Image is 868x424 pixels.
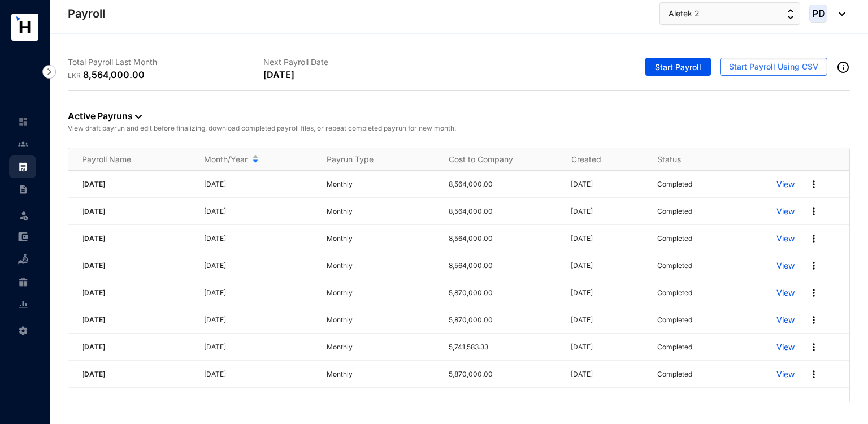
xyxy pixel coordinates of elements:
li: Expenses [9,226,36,248]
p: [DATE] [204,314,313,326]
p: [DATE] [204,206,313,217]
a: View [776,369,795,380]
img: settings-unselected.1febfda315e6e19643a1.svg [18,326,28,336]
li: Payroll [9,155,36,178]
li: Contracts [9,178,36,201]
p: Monthly [327,314,435,326]
p: [DATE] [571,314,644,326]
p: 8,564,000.00 [449,260,557,271]
th: Payroll Name [68,148,190,171]
a: View [776,314,795,326]
img: more.27664ee4a8faa814348e188645a3c1fc.svg [808,233,819,244]
p: [DATE] [571,287,644,298]
img: contract-unselected.99e2b2107c0a7dd48938.svg [18,184,28,194]
p: Monthly [327,179,435,190]
img: nav-icon-right.af6afadce00d159da59955279c43614e.svg [42,65,56,79]
button: Start Payroll [645,58,711,76]
span: [DATE] [82,180,105,188]
li: Contacts [9,133,36,155]
p: Completed [657,206,692,217]
p: Total Payroll Last Month [68,57,263,68]
a: Active Payruns [68,110,142,122]
th: Status [644,148,763,171]
p: 5,870,000.00 [449,314,557,326]
p: 5,741,583.33 [449,341,557,353]
p: 8,564,000.00 [449,206,557,217]
li: Loan [9,248,36,271]
img: gratuity-unselected.a8c340787eea3cf492d7.svg [18,277,28,287]
img: expense-unselected.2edcf0507c847f3e9e96.svg [18,232,28,242]
a: View [776,179,795,190]
p: [DATE] [571,206,644,217]
p: Monthly [327,233,435,244]
p: [DATE] [204,179,313,190]
p: 5,870,000.00 [449,369,557,380]
th: Cost to Company [435,148,557,171]
p: Monthly [327,341,435,353]
p: [DATE] [263,68,294,81]
p: [DATE] [571,369,644,380]
p: [DATE] [571,341,644,353]
img: more.27664ee4a8faa814348e188645a3c1fc.svg [808,206,819,217]
img: loan-unselected.d74d20a04637f2d15ab5.svg [18,254,28,265]
p: Monthly [327,287,435,298]
p: 8,564,000.00 [83,68,145,81]
img: more.27664ee4a8faa814348e188645a3c1fc.svg [808,179,819,190]
p: Monthly [327,206,435,217]
img: home-unselected.a29eae3204392db15eaf.svg [18,116,28,127]
p: Next Payroll Date [263,57,459,68]
p: Completed [657,341,692,353]
p: Monthly [327,369,435,380]
p: [DATE] [204,341,313,353]
span: [DATE] [82,261,105,270]
p: 5,870,000.00 [449,287,557,298]
img: payroll.289672236c54bbec4828.svg [18,162,28,172]
span: [DATE] [82,370,105,378]
p: LKR [68,70,83,81]
a: View [776,287,795,298]
p: [DATE] [204,260,313,271]
a: View [776,341,795,353]
span: PD [811,8,825,18]
span: Start Payroll [655,62,701,73]
span: [DATE] [82,234,105,243]
p: [DATE] [204,233,313,244]
img: more.27664ee4a8faa814348e188645a3c1fc.svg [808,314,819,326]
p: Completed [657,233,692,244]
a: View [776,233,795,244]
p: View draft payrun and edit before finalizing, download completed payroll files, or repeat complet... [68,123,850,134]
p: [DATE] [571,179,644,190]
span: Start Payroll Using CSV [729,61,818,72]
img: more.27664ee4a8faa814348e188645a3c1fc.svg [808,287,819,298]
p: Completed [657,314,692,326]
p: View [776,206,795,217]
span: Aletek 2 [669,7,700,20]
p: Payroll [68,6,105,21]
a: View [776,260,795,271]
img: report-unselected.e6a6b4230fc7da01f883.svg [18,300,28,310]
p: [DATE] [204,287,313,298]
img: up-down-arrow.74152d26bf9780fbf563ca9c90304185.svg [788,9,793,19]
p: Monthly [327,260,435,271]
span: [DATE] [82,288,105,297]
p: [DATE] [571,260,644,271]
li: Reports [9,293,36,316]
span: [DATE] [82,207,105,215]
span: Month/Year [204,154,248,165]
span: [DATE] [82,343,105,351]
img: dropdown-black.8e83cc76930a90b1a4fdb6d089b7bf3a.svg [833,12,845,16]
p: [DATE] [204,369,313,380]
p: 8,564,000.00 [449,233,557,244]
button: Aletek 2 [659,2,800,25]
img: more.27664ee4a8faa814348e188645a3c1fc.svg [808,369,819,380]
img: leave-unselected.2934df6273408c3f84d9.svg [18,210,29,221]
p: Completed [657,179,692,190]
p: Completed [657,287,692,298]
img: people-unselected.118708e94b43a90eceab.svg [18,139,28,149]
button: Start Payroll Using CSV [720,58,827,76]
